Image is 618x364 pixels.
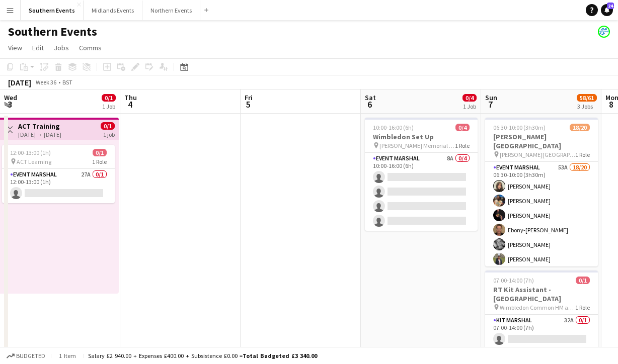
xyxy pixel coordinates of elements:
span: 0/1 [102,94,116,102]
span: 18/20 [570,124,590,131]
span: Edit [32,43,44,52]
div: 1 Job [102,103,115,110]
span: Jobs [54,43,69,52]
span: Sat [365,93,376,102]
div: [DATE] [8,77,31,87]
span: Thu [124,93,137,102]
span: Comms [79,43,102,52]
span: 1 Role [575,151,590,158]
span: Fri [245,93,253,102]
a: Comms [75,41,106,54]
a: Edit [28,41,48,54]
span: 24 [607,3,614,9]
app-user-avatar: RunThrough Events [598,26,610,38]
span: 10:00-16:00 (6h) [373,124,414,131]
span: 1 Role [455,142,470,149]
app-job-card: 07:00-14:00 (7h)0/1RT Kit Assistant - [GEOGRAPHIC_DATA] Wimbledon Common HM and 10k1 RoleKit Mars... [485,270,598,349]
button: Budgeted [5,350,47,361]
h3: RT Kit Assistant - [GEOGRAPHIC_DATA] [485,285,598,303]
span: Budgeted [16,352,45,359]
app-job-card: 12:00-13:00 (1h)0/1 ACT Learning1 RoleEvent Marshal27A0/112:00-13:00 (1h) [2,145,115,203]
h1: Southern Events [8,24,97,39]
span: 1 Role [575,304,590,311]
span: 1 item [55,352,80,359]
div: BST [62,78,72,86]
span: 1 Role [92,158,107,165]
button: Midlands Events [84,1,142,20]
div: [DATE] → [DATE] [18,131,61,138]
span: 12:00-13:00 (1h) [10,149,51,156]
span: 0/4 [462,94,477,102]
app-job-card: 06:30-10:00 (3h30m)18/20[PERSON_NAME][GEOGRAPHIC_DATA] [PERSON_NAME][GEOGRAPHIC_DATA]1 RoleEvent ... [485,118,598,266]
h3: [PERSON_NAME][GEOGRAPHIC_DATA] [485,132,598,150]
div: Salary £2 940.00 + Expenses £400.00 + Subsistence £0.00 = [88,352,317,359]
span: 4 [123,99,137,110]
span: 58/61 [577,94,597,102]
h3: Wimbledon Set Up [365,132,478,141]
span: 7 [484,99,497,110]
span: 0/1 [93,149,107,156]
span: 0/1 [576,277,590,284]
span: 0/1 [101,122,115,130]
app-card-role: Event Marshal8A0/410:00-16:00 (6h) [365,153,478,231]
a: View [4,41,26,54]
span: 06:30-10:00 (3h30m) [493,124,546,131]
div: 1 Job [463,103,476,110]
span: View [8,43,22,52]
span: Wimbledon Common HM and 10k [500,304,575,311]
a: 24 [601,4,613,16]
span: Wed [4,93,17,102]
span: 5 [243,99,253,110]
h3: ACT Training [18,122,61,131]
span: [PERSON_NAME][GEOGRAPHIC_DATA] [500,151,575,158]
span: Sun [485,93,497,102]
button: Southern Events [21,1,84,20]
div: 3 Jobs [577,103,596,110]
button: Northern Events [142,1,200,20]
span: ACT Learning [17,158,51,165]
div: 1 job [103,130,115,138]
span: [PERSON_NAME] Memorial Playing Fields, [GEOGRAPHIC_DATA], [GEOGRAPHIC_DATA] [379,142,455,149]
span: 07:00-14:00 (7h) [493,277,534,284]
app-card-role: Event Marshal27A0/112:00-13:00 (1h) [2,169,115,203]
span: 6 [363,99,376,110]
span: 0/4 [455,124,470,131]
a: Jobs [50,41,73,54]
span: 3 [3,99,17,110]
span: Week 36 [33,78,58,86]
app-job-card: 10:00-16:00 (6h)0/4Wimbledon Set Up [PERSON_NAME] Memorial Playing Fields, [GEOGRAPHIC_DATA], [GE... [365,118,478,231]
span: Total Budgeted £3 340.00 [243,352,317,359]
app-card-role: Kit Marshal32A0/107:00-14:00 (7h) [485,315,598,349]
